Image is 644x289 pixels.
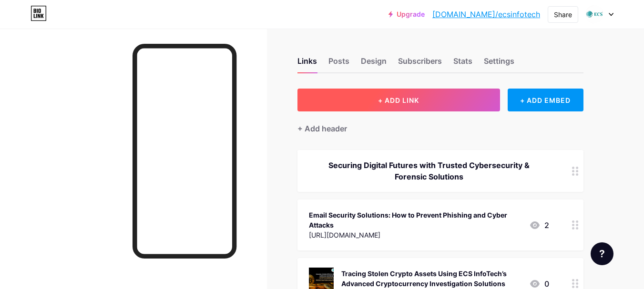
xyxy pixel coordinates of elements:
[309,159,549,182] div: Securing Digital Futures with Trusted Cybersecurity & Forensic Solutions
[297,89,500,111] button: + ADD LINK
[328,55,349,72] div: Posts
[309,230,521,240] div: [URL][DOMAIN_NAME]
[341,269,521,289] div: Tracing Stolen Crypto Assets Using ECS InfoTech’s Advanced Cryptocurrency Investigation Solutions
[585,5,603,23] img: ecsinfotech
[554,10,572,20] div: Share
[398,55,442,72] div: Subscribers
[309,210,521,230] div: Email Security Solutions: How to Prevent Phishing and Cyber Attacks
[378,96,419,104] span: + ADD LINK
[453,55,472,72] div: Stats
[361,55,387,72] div: Design
[388,10,425,18] a: Upgrade
[297,123,347,134] div: + Add header
[484,55,514,72] div: Settings
[529,219,549,231] div: 2
[432,9,540,20] a: [DOMAIN_NAME]/ecsinfotech
[297,55,317,72] div: Links
[508,89,583,111] div: + ADD EMBED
